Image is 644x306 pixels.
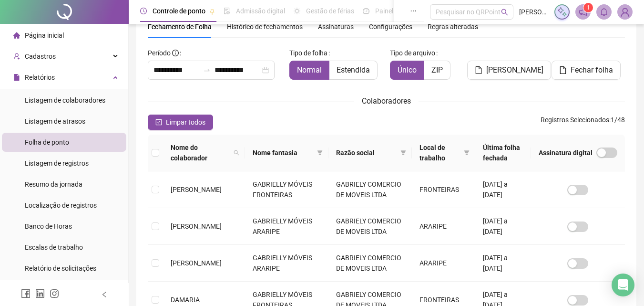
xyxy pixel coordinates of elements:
span: Único [398,65,417,74]
span: swap-right [203,66,211,74]
img: 57364 [618,5,632,19]
span: Relatório de solicitações [25,264,96,272]
span: user-add [13,53,20,60]
span: Listagem de registros [25,159,89,167]
span: instagram [50,289,59,298]
span: file [559,66,567,74]
span: Histórico de fechamentos [227,23,303,31]
span: Colaboradores [362,96,411,106]
span: Banco de Horas [25,222,72,230]
span: Admissão digital [236,7,285,15]
span: Folha de ponto [25,138,69,146]
span: filter [317,150,323,156]
img: sparkle-icon.fc2bf0ac1784a2077858766a79e2daf3.svg [557,7,567,17]
span: ellipsis [410,8,417,14]
span: info-circle [172,50,179,56]
span: Local de trabalho [419,142,460,163]
td: [DATE] a [DATE] [475,171,531,208]
td: ARARIPE [412,245,475,282]
span: Gestão de férias [306,7,354,15]
span: dashboard [363,8,369,14]
span: Fechar folha [571,64,613,76]
sup: 1 [583,3,593,12]
span: notification [579,8,587,16]
span: filter [315,146,325,160]
span: Escalas de trabalho [25,243,83,251]
td: [DATE] a [DATE] [475,245,531,282]
span: Relatórios [25,74,55,81]
span: [PERSON_NAME] [519,7,549,17]
span: Listagem de colaboradores [25,96,105,104]
button: Fechar folha [552,61,621,80]
span: search [232,140,241,165]
span: [PERSON_NAME] [171,222,222,230]
span: Estendida [337,65,370,74]
td: ARARIPE [412,208,475,245]
span: file-done [224,8,230,14]
span: [PERSON_NAME] [171,259,222,267]
td: GABRIELLY MÓVEIS FRONTEIRAS [245,171,328,208]
span: Razão social [336,148,397,158]
span: [PERSON_NAME] [486,64,543,76]
span: check-square [155,119,162,126]
td: GABRIELY COMERCIO DE MOVEIS LTDA [328,208,412,245]
span: filter [399,146,408,160]
span: Assinaturas [318,23,354,30]
span: file [475,66,482,74]
td: GABRIELY COMERCIO DE MOVEIS LTDA [328,245,412,282]
span: search [234,150,239,156]
span: bell [600,8,608,16]
span: : 1 / 48 [541,115,625,130]
span: [PERSON_NAME] [171,186,222,193]
span: Resumo da jornada [25,180,82,188]
td: [DATE] a [DATE] [475,208,531,245]
button: [PERSON_NAME] [467,61,551,80]
span: filter [464,150,470,156]
span: home [13,32,20,39]
span: Limpar todos [166,117,205,127]
td: GABRIELLY MÓVEIS ARARIPE [245,208,328,245]
span: Fechamento de Folha [148,23,212,31]
span: Registros Selecionados [541,116,609,124]
span: filter [400,150,406,156]
span: Configurações [369,23,412,30]
span: Nome do colaborador [171,142,230,163]
span: Normal [297,65,322,74]
th: Última folha fechada [475,135,531,171]
button: Limpar todos [148,115,213,130]
span: Tipo de folha [289,48,327,58]
span: ZIP [431,65,443,74]
span: 1 [587,4,590,11]
span: file [13,74,20,81]
span: to [203,66,211,74]
td: FRONTEIRAS [412,171,475,208]
span: Período [148,49,171,57]
span: Assinatura digital [539,148,593,158]
span: pushpin [209,9,215,14]
span: Página inicial [25,32,64,39]
span: facebook [21,289,31,298]
td: GABRIELLY MÓVEIS ARARIPE [245,245,328,282]
span: search [501,9,508,16]
span: left [101,291,108,298]
span: linkedin [35,289,45,298]
span: Cadastros [25,53,56,60]
td: GABRIELY COMERCIO DE MOVEIS LTDA [328,171,412,208]
span: Painel do DP [375,7,412,15]
span: Localização de registros [25,201,97,209]
span: Controle de ponto [153,7,205,15]
span: Regras alteradas [428,23,478,30]
span: DAMARIA [171,296,200,304]
span: Listagem de atrasos [25,117,85,125]
span: clock-circle [140,8,147,14]
span: sun [294,8,300,14]
span: Tipo de arquivo [390,48,435,58]
span: Nome fantasia [253,148,313,158]
div: Open Intercom Messenger [612,274,634,296]
span: filter [462,140,471,165]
